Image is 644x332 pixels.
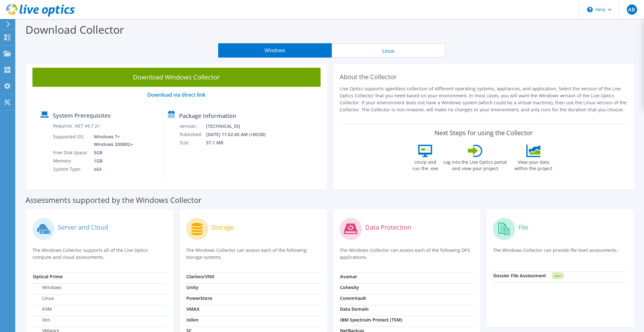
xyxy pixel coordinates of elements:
[211,224,234,231] label: Storage
[33,295,54,301] label: Linux
[443,157,507,172] label: Log into the Live Optics portal and view your project
[206,122,274,130] td: [TECHNICAL_ID]
[340,284,359,290] strong: Cohesity
[89,149,134,157] td: 5GB
[434,129,533,137] label: Next Steps for using the Collector
[53,123,100,129] label: Requires .NET V4.7.2+
[33,317,50,323] label: Xen
[53,149,89,157] td: Free Disk Space:
[53,112,111,119] label: System Prerequisites
[587,7,593,12] svg: \n
[510,157,556,172] label: View your data within the project
[206,139,274,147] td: 57.1 MB
[411,157,440,172] label: Unzip and run the .exe
[89,133,134,149] td: Windows 7+ Windows 2008R2+
[53,157,89,165] td: Memory:
[206,130,274,139] td: [DATE] 11:02:45 AM (+00:00)
[186,317,198,323] strong: Isilon
[179,130,206,139] td: Published:
[340,73,628,81] h2: About the Collector
[340,247,474,261] p: The Windows Collector can assess each of the following DPS applications.
[32,247,167,261] p: The Windows Collector supports all of the Live Optics compute and cloud assessments.
[179,113,236,119] label: Package Information
[53,133,89,149] td: Supported OS:
[33,306,52,312] label: KVM
[332,43,445,58] button: Linux
[147,91,205,98] a: Download via direct link
[33,273,63,280] strong: Optical Prime
[186,306,199,312] strong: VMAX
[186,273,214,280] strong: Clariion/VNX
[365,224,411,231] label: Data Protection
[53,165,89,173] td: System Type:
[627,4,637,15] span: AB
[179,122,206,130] td: Version:
[25,197,202,203] label: Assessments supported by the Windows Collector
[186,284,198,290] strong: Unity
[186,247,321,261] p: The Windows Collector can assess each of the following storage systems.
[25,22,124,37] label: Download Collector
[32,68,321,87] a: Download Windows Collector
[518,224,528,231] label: File
[33,284,62,291] label: Windows
[340,273,357,280] strong: Avamar
[340,306,369,312] strong: Data Domain
[186,295,212,301] strong: PowerStore
[340,317,402,323] strong: IBM Spectrum Protect (TSM)
[218,43,332,58] button: Windows
[555,274,561,278] tspan: NEW!
[493,247,627,260] p: The Windows Collector can provide file level assessments.
[493,273,546,279] strong: Dossier File Assessment
[89,157,134,165] td: 1GB
[58,224,108,231] label: Server and Cloud
[340,295,366,301] strong: CommVault
[340,85,628,113] p: Live Optics supports agentless collection of different operating systems, appliances, and applica...
[89,165,134,173] td: x64
[179,139,206,147] td: Size:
